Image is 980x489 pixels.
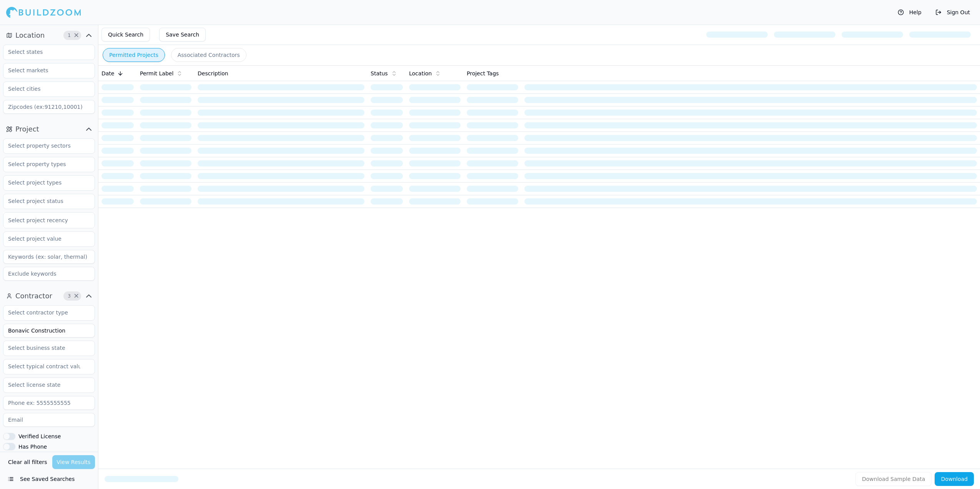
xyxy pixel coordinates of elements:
[3,157,85,171] input: Select property types
[467,70,499,77] span: Project Tags
[101,70,114,77] span: Date
[15,291,52,301] span: Contractor
[3,232,85,246] input: Select project value
[101,28,150,42] button: Quick Search
[73,294,79,298] span: Clear Contractor filters
[3,290,95,302] button: Contractor3Clear Contractor filters
[3,45,85,59] input: Select states
[171,48,246,62] button: Associated Contractors
[15,30,45,41] span: Location
[3,472,95,486] button: See Saved Searches
[3,267,95,281] input: Exclude keywords
[3,306,85,319] input: Select contractor type
[3,396,95,410] input: Phone ex: 5555555555
[18,434,61,439] label: Verified License
[3,413,95,427] input: Email
[65,32,73,39] span: 1
[3,250,95,264] input: Keywords (ex: solar, thermal)
[3,63,85,77] input: Select markets
[3,29,95,42] button: Location1Clear Location filters
[159,28,206,42] button: Save Search
[140,70,173,77] span: Permit Label
[932,6,974,18] button: Sign Out
[15,124,39,135] span: Project
[18,444,47,449] label: Has Phone
[3,324,95,338] input: Business name
[103,48,165,62] button: Permitted Projects
[73,33,79,37] span: Clear Location filters
[6,455,49,469] button: Clear all filters
[3,341,85,355] input: Select business state
[935,472,974,486] button: Download
[198,70,228,77] span: Description
[3,378,85,392] input: Select license state
[894,6,925,18] button: Help
[3,100,95,114] input: Zipcodes (ex:91210,10001)
[3,139,85,153] input: Select property sectors
[371,70,388,77] span: Status
[3,359,85,373] input: Select typical contract value
[409,70,432,77] span: Location
[65,292,73,300] span: 3
[3,194,85,208] input: Select project status
[3,176,85,190] input: Select project types
[3,123,95,135] button: Project
[3,82,85,96] input: Select cities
